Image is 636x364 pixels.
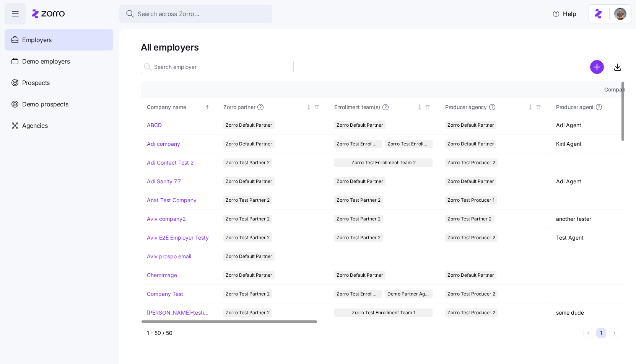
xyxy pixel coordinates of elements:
[147,178,181,185] a: Adi Sanity 7.7
[226,196,270,204] span: Zorro Test Partner 2
[147,159,194,166] a: Adi Contact Test 2
[614,8,626,20] img: 4405efb6-a4ff-4e3b-b971-a8a12b62b3ee-1719735568656.jpeg
[337,290,380,298] span: Zorro Test Enrollment Team 2
[226,177,272,186] span: Zorro Default Partner
[217,98,328,116] th: Zorro partnerNot sorted
[556,103,594,111] span: Producer agent
[147,121,162,129] a: ABCD
[141,61,294,73] input: Search employer
[141,98,217,116] th: Company nameSorted ascending
[5,115,113,136] a: Agencies
[147,215,186,223] a: Aviv company2
[447,177,494,186] span: Zorro Default Partner
[147,196,197,204] a: Anat Test Company
[5,93,113,115] a: Demo prospects
[447,196,494,204] span: Zorro Test Producer 1
[337,177,383,186] span: Zorro Default Partner
[445,103,487,111] span: Producer agency
[22,57,70,66] span: Demo employers
[147,140,180,148] a: Adi company
[596,328,606,338] button: 1
[387,140,431,148] span: Zorro Test Enrollment Team 1
[528,104,533,110] div: Not sorted
[337,121,383,129] span: Zorro Default Partner
[417,104,422,110] div: Not sorted
[447,140,494,148] span: Zorro Default Partner
[22,121,47,131] span: Agencies
[447,121,494,129] span: Zorro Default Partner
[609,328,619,338] button: Next page
[387,290,431,298] span: Demo Partner Agency
[141,41,625,53] h1: All employers
[447,233,495,242] span: Zorro Test Producer 2
[147,271,177,279] a: ChemImage
[226,121,272,129] span: Zorro Default Partner
[119,5,272,23] button: Search across Zorro...
[328,98,439,116] th: Enrollment team(s)Not sorted
[226,252,272,261] span: Zorro Default Partner
[226,290,270,298] span: Zorro Test Partner 2
[352,309,415,317] span: Zorro Test Enrollment Team 1
[226,233,270,242] span: Zorro Test Partner 2
[552,9,576,18] span: Help
[226,140,272,148] span: Zorro Default Partner
[334,103,380,111] span: Enrollment team(s)
[22,78,50,88] span: Prospects
[337,233,381,242] span: Zorro Test Partner 2
[447,215,491,223] span: Zorro Test Partner 2
[5,29,113,51] a: Employers
[147,234,209,242] a: Aviv E2E Employer Testy
[138,9,200,19] span: Search across Zorro...
[337,271,383,279] span: Zorro Default Partner
[226,158,270,167] span: Zorro Test Partner 2
[147,290,183,298] a: Company Test
[351,158,416,167] span: Zorro Test Enrollment Team 2
[447,158,495,167] span: Zorro Test Producer 2
[147,253,191,260] a: Aviv prospo email
[147,309,211,317] a: [PERSON_NAME]-testing-payroll
[147,329,580,337] div: 1 - 50 / 50
[447,271,494,279] span: Zorro Default Partner
[583,328,593,338] button: Previous page
[22,100,68,109] span: Demo prospects
[337,215,381,223] span: Zorro Test Partner 2
[439,98,550,116] th: Producer agencyNot sorted
[226,215,270,223] span: Zorro Test Partner 2
[447,309,495,317] span: Zorro Test Producer 2
[337,140,380,148] span: Zorro Test Enrollment Team 2
[205,104,210,110] div: Sorted ascending
[337,196,381,204] span: Zorro Test Partner 2
[147,103,203,111] div: Company name
[5,72,113,93] a: Prospects
[22,35,52,45] span: Employers
[226,309,270,317] span: Zorro Test Partner 2
[447,290,495,298] span: Zorro Test Producer 2
[590,60,604,74] svg: add icon
[5,51,113,72] a: Demo employers
[226,271,272,279] span: Zorro Default Partner
[546,6,582,21] button: Help
[306,104,311,110] div: Not sorted
[223,103,255,111] span: Zorro partner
